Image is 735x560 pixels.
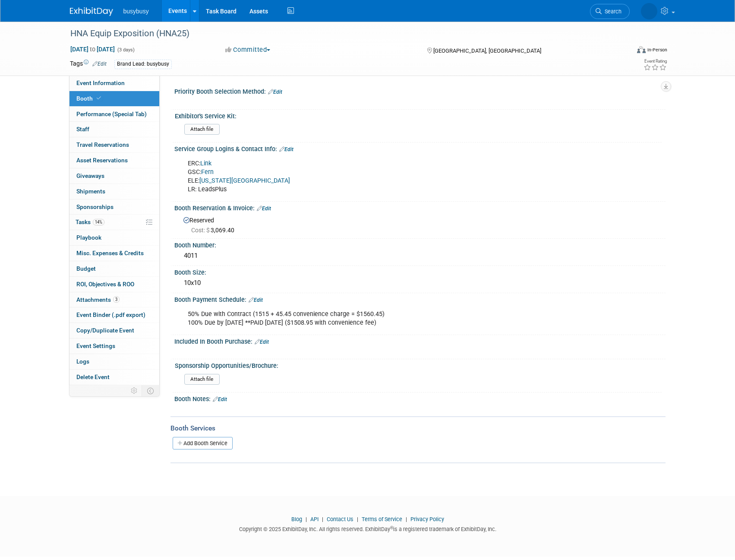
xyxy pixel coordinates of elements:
[222,45,274,54] button: Committed
[181,276,659,290] div: 10x10
[69,339,159,354] a: Event Settings
[201,168,214,176] a: Fern
[175,110,662,120] div: Exhibitor's Service Kit:
[257,206,271,212] a: Edit
[69,354,159,369] a: Logs
[641,3,657,19] img: Braden Gillespie
[390,525,393,530] sup: ®
[174,202,666,213] div: Booth Reservation & Invoice:
[181,249,659,263] div: 4011
[637,46,646,53] img: Format-Inperson.png
[114,60,172,69] div: Brand Lead: busybusy
[320,516,325,522] span: |
[69,323,159,338] a: Copy/Duplicate Event
[647,47,667,53] div: In-Person
[433,47,541,54] span: [GEOGRAPHIC_DATA], [GEOGRAPHIC_DATA]
[76,342,115,349] span: Event Settings
[76,373,110,380] span: Delete Event
[174,335,666,346] div: Included In Booth Purchase:
[279,146,293,152] a: Edit
[69,137,159,152] a: Travel Reservations
[410,516,444,522] a: Privacy Policy
[69,199,159,215] a: Sponsorships
[174,239,666,250] div: Booth Number:
[70,7,113,16] img: ExhibitDay
[213,396,227,402] a: Edit
[191,227,211,234] span: Cost: $
[76,188,105,195] span: Shipments
[76,265,96,272] span: Budget
[362,516,402,522] a: Terms of Service
[142,385,159,396] td: Toggle Event Tabs
[69,292,159,307] a: Attachments3
[200,160,211,167] a: Link
[76,218,104,225] span: Tasks
[93,219,104,225] span: 14%
[69,261,159,276] a: Budget
[268,89,282,95] a: Edit
[113,296,120,303] span: 3
[76,141,129,148] span: Travel Reservations
[355,516,360,522] span: |
[69,153,159,168] a: Asset Reservations
[117,47,135,53] span: (3 days)
[69,122,159,137] a: Staff
[76,327,134,334] span: Copy/Duplicate Event
[174,142,666,154] div: Service Group Logins & Contact Info:
[182,155,571,198] div: ERC: GSC: ELE: LR: LeadsPlus
[69,184,159,199] a: Shipments
[76,234,101,241] span: Playbook
[590,4,630,19] a: Search
[182,306,571,332] div: 50% Due with Contract (1515 + 45.45 convenience charge = $1560.45) 100% Due by [DATE] **PAID [DAT...
[69,168,159,184] a: Giveaways
[69,107,159,122] a: Performance (Special Tab)
[76,79,125,86] span: Event Information
[97,96,101,101] i: Booth reservation complete
[173,437,233,449] a: Add Booth Service
[76,126,89,133] span: Staff
[170,424,666,433] div: Booth Services
[644,59,667,63] div: Event Rating
[69,246,159,261] a: Misc. Expenses & Credits
[404,516,409,522] span: |
[76,172,104,179] span: Giveaways
[327,516,353,522] a: Contact Us
[69,277,159,292] a: ROI, Objectives & ROO
[199,177,290,184] a: [US_STATE][GEOGRAPHIC_DATA]
[123,8,149,15] span: busybusy
[76,358,89,365] span: Logs
[70,59,107,69] td: Tags
[70,45,115,53] span: [DATE] [DATE]
[88,46,97,53] span: to
[175,359,662,370] div: Sponsorship Opportunities/Brochure:
[310,516,319,522] a: API
[69,91,159,106] a: Booth
[69,76,159,91] a: Event Information
[255,339,269,345] a: Edit
[76,111,147,117] span: Performance (Special Tab)
[76,95,103,102] span: Booth
[76,250,144,256] span: Misc. Expenses & Credits
[76,311,145,318] span: Event Binder (.pdf export)
[602,8,621,15] span: Search
[76,203,114,210] span: Sponsorships
[76,281,134,288] span: ROI, Objectives & ROO
[579,45,668,58] div: Event Format
[76,157,128,164] span: Asset Reservations
[174,85,666,96] div: Priority Booth Selection Method:
[69,215,159,230] a: Tasks14%
[249,297,263,303] a: Edit
[69,230,159,245] a: Playbook
[191,227,238,234] span: 3,069.40
[181,214,659,234] div: Reserved
[69,307,159,323] a: Event Binder (.pdf export)
[69,370,159,385] a: Delete Event
[303,516,309,522] span: |
[127,385,142,396] td: Personalize Event Tab Strip
[67,26,617,41] div: HNA Equip Exposition (HNA25)
[174,266,666,277] div: Booth Size:
[291,516,302,522] a: Blog
[174,392,666,404] div: Booth Notes:
[92,61,107,67] a: Edit
[174,293,666,304] div: Booth Payment Schedule:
